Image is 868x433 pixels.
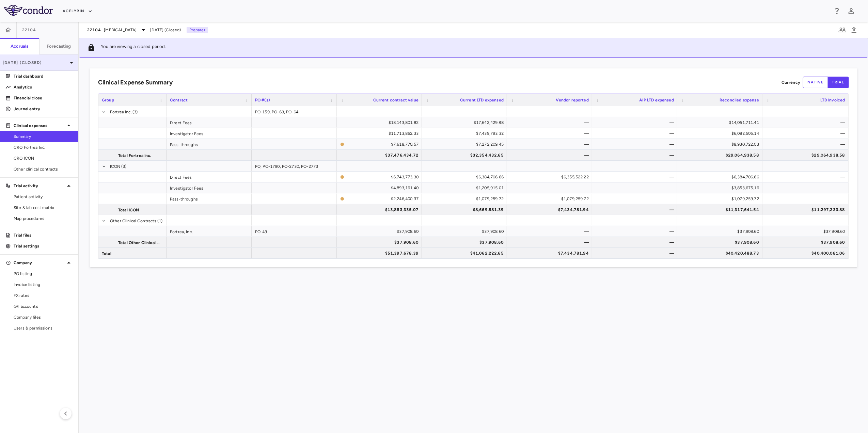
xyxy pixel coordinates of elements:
[4,5,53,16] img: logo-full-BYUhSk78.svg
[343,128,419,139] div: $11,713,862.33
[14,133,73,140] span: Summary
[428,139,504,150] div: $7,272,209.45
[343,150,419,161] div: $37,476,434.72
[347,139,419,150] div: $7,618,770.57
[769,128,845,139] div: —
[598,182,674,193] div: —
[460,98,504,102] span: Current LTD expensed
[167,128,252,139] div: Investigator Fees
[769,204,845,215] div: $11,297,233.88
[14,215,73,222] span: Map procedures
[683,193,759,204] div: $1,079,259.72
[14,205,73,211] span: Site & lab cost matrix
[683,117,759,128] div: $14,051,711.41
[14,260,65,266] p: Company
[769,248,845,259] div: $40,400,081.06
[14,123,65,129] p: Clinical expenses
[255,98,270,102] span: PO #(s)
[102,248,111,259] span: Total
[187,27,208,33] p: Preparer
[513,150,589,161] div: —
[598,226,674,237] div: —
[769,172,845,182] div: —
[167,139,252,149] div: Pass-throughs
[11,43,28,49] h6: Accruals
[252,226,337,237] div: PO-49
[513,248,589,259] div: $7,434,781.94
[104,27,137,33] span: [MEDICAL_DATA]
[252,161,337,171] div: PO, PO-1790, PO-2730, PO-2773
[170,98,188,102] span: Contract
[513,139,589,150] div: —
[683,237,759,248] div: $37,908.60
[110,161,121,172] span: ICON
[513,193,589,204] div: $1,079,259.72
[252,106,337,117] div: PO-159, PO-63, PO-64
[803,77,828,88] button: native
[769,117,845,128] div: —
[14,183,65,189] p: Trial activity
[598,117,674,128] div: —
[167,226,252,237] div: Fortrea, Inc.
[428,150,504,161] div: $32,354,432.65
[640,98,674,102] span: AIP LTD expensed
[347,172,419,182] div: $6,743,773.30
[513,182,589,193] div: —
[118,205,139,215] span: Total ICON
[14,325,73,331] span: Users & permissions
[14,282,73,288] span: Invoice listing
[598,128,674,139] div: —
[683,139,759,150] div: $8,930,722.03
[683,226,759,237] div: $37,908.60
[513,117,589,128] div: —
[769,237,845,248] div: $37,908.60
[167,117,252,128] div: Direct Fees
[513,226,589,237] div: —
[428,237,504,248] div: $37,908.60
[828,77,849,88] button: trial
[428,248,504,259] div: $41,062,222.65
[14,144,73,150] span: CRO Fortrea Inc.
[14,303,73,309] span: G/l accounts
[769,150,845,161] div: $29,064,938.58
[428,226,504,237] div: $37,908.60
[98,78,173,87] h6: Clinical Expense Summary
[598,193,674,204] div: —
[340,139,419,149] span: The contract record and uploaded budget values do not match. Please review the contract record an...
[101,44,166,52] p: You are viewing a closed period.
[14,314,73,320] span: Company files
[14,155,73,161] span: CRO ICON
[157,215,162,226] span: (1)
[556,98,589,102] span: Vendor reported
[769,193,845,204] div: —
[598,204,674,215] div: —
[769,139,845,150] div: —
[343,226,419,237] div: $37,908.60
[14,243,73,249] p: Trial settings
[428,128,504,139] div: $7,439,793.32
[598,172,674,182] div: —
[14,73,73,79] p: Trial dashboard
[87,27,101,33] span: 22104
[598,237,674,248] div: —
[14,271,73,277] span: PO listing
[347,193,419,204] div: $2,246,400.37
[683,128,759,139] div: $6,082,505.14
[598,248,674,259] div: —
[513,237,589,248] div: —
[110,107,132,117] span: Fortrea Inc.
[428,204,504,215] div: $8,669,881.39
[683,248,759,259] div: $40,420,488.73
[513,128,589,139] div: —
[769,182,845,193] div: —
[373,98,419,102] span: Current contract value
[343,237,419,248] div: $37,908.60
[14,232,73,238] p: Trial files
[167,182,252,193] div: Investigator Fees
[22,27,36,33] span: 22104
[110,215,157,226] span: Other Clinical Contracts
[14,194,73,200] span: Patient activity
[3,60,67,66] p: [DATE] (Closed)
[513,204,589,215] div: $7,434,781.94
[14,84,73,90] p: Analytics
